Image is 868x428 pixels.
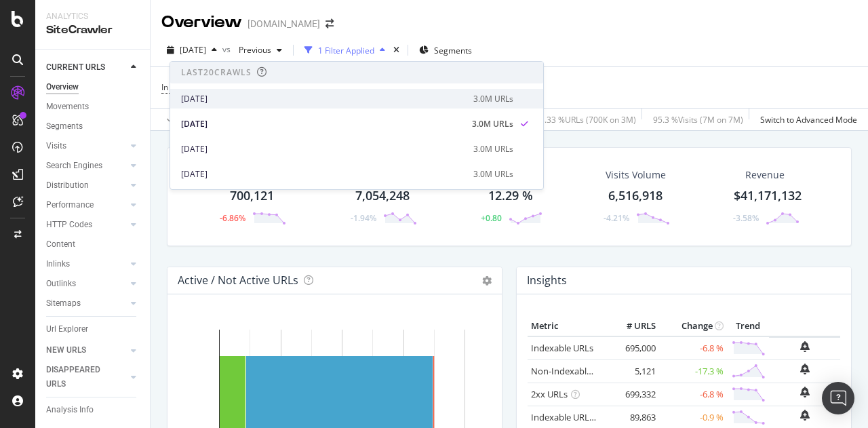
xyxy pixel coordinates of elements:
div: -3.58% [733,212,759,224]
a: Outlinks [46,277,127,291]
td: 5,121 [605,359,659,383]
div: 3.0M URLs [473,168,513,180]
span: Previous [233,44,271,56]
div: Segments [46,119,83,134]
a: Indexable URLs [531,342,593,354]
i: Options [482,276,492,286]
div: 7,054,248 [355,187,410,205]
span: Revenue [745,168,785,182]
div: Analytics [46,11,139,22]
div: [DATE] [181,143,465,155]
div: Sitemaps [46,296,81,311]
div: Visits Volume [606,168,666,182]
a: DISAPPEARED URLS [46,363,127,391]
a: Content [46,237,140,252]
a: Performance [46,198,127,212]
div: NEW URLS [46,343,86,357]
button: Switch to Advanced Mode [755,109,857,130]
a: Url Explorer [46,322,140,336]
a: Indexable URLs with Bad H1 [531,411,644,423]
a: Sitemaps [46,296,127,311]
div: bell-plus [800,387,810,397]
div: SiteCrawler [46,22,139,38]
span: In Sitemaps [161,81,205,93]
div: [DOMAIN_NAME] [248,17,320,31]
th: Metric [528,316,605,336]
div: bell-plus [800,341,810,352]
div: 3.0M URLs [473,93,513,105]
div: Open Intercom Messenger [822,382,854,414]
td: -6.8 % [659,383,727,406]
td: 699,332 [605,383,659,406]
a: Distribution [46,178,127,193]
a: Analysis Info [46,403,140,417]
th: Trend [727,316,769,336]
div: arrow-right-arrow-left [325,19,334,28]
h4: Insights [527,271,567,290]
td: -17.3 % [659,359,727,383]
div: Switch to Advanced Mode [760,114,857,125]
div: bell-plus [800,364,810,374]
div: Movements [46,100,89,114]
div: 23.33 % URLs ( 700K on 3M ) [535,114,636,125]
a: Visits [46,139,127,153]
div: -4.21% [604,212,629,224]
a: 2xx URLs [531,388,568,400]
th: # URLS [605,316,659,336]
div: -6.86% [220,212,245,224]
div: Content [46,237,75,252]
div: 3.0M URLs [473,143,513,155]
a: Non-Indexable URLs [531,365,614,377]
div: CURRENT URLS [46,60,105,75]
div: Overview [46,80,79,94]
span: 2025 Sep. 20th [180,44,206,56]
td: -6.8 % [659,336,727,360]
div: [DATE] [181,168,465,180]
div: [DATE] [181,118,464,130]
div: Overview [161,11,242,34]
div: times [391,43,402,57]
div: Analysis Info [46,403,94,417]
button: 1 Filter Applied [299,39,391,61]
a: NEW URLS [46,343,127,357]
div: -1.94% [351,212,376,224]
div: Inlinks [46,257,70,271]
span: Segments [434,45,472,56]
span: $41,171,132 [734,187,802,203]
span: vs [222,43,233,55]
h4: Active / Not Active URLs [178,271,298,290]
div: 95.3 % Visits ( 7M on 7M ) [653,114,743,125]
a: Movements [46,100,140,114]
a: HTTP Codes [46,218,127,232]
div: 12.29 % [488,187,533,205]
button: Apply [161,109,201,130]
div: Last 20 Crawls [181,66,252,78]
div: Distribution [46,178,89,193]
div: Outlinks [46,277,76,291]
div: Search Engines [46,159,102,173]
div: 6,516,918 [608,187,663,205]
a: CURRENT URLS [46,60,127,75]
div: +0.80 [481,212,502,224]
button: Previous [233,39,288,61]
td: 695,000 [605,336,659,360]
div: [DATE] [181,93,465,105]
div: 3.0M URLs [472,118,513,130]
a: Segments [46,119,140,134]
a: Search Engines [46,159,127,173]
a: Inlinks [46,257,127,271]
a: Overview [46,80,140,94]
div: HTTP Codes [46,218,92,232]
div: bell-plus [800,410,810,421]
button: Segments [414,39,477,61]
div: Url Explorer [46,322,88,336]
div: 1 Filter Applied [318,45,374,56]
div: Visits [46,139,66,153]
th: Change [659,316,727,336]
div: 700,121 [230,187,274,205]
div: Performance [46,198,94,212]
div: DISAPPEARED URLS [46,363,115,391]
button: [DATE] [161,39,222,61]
